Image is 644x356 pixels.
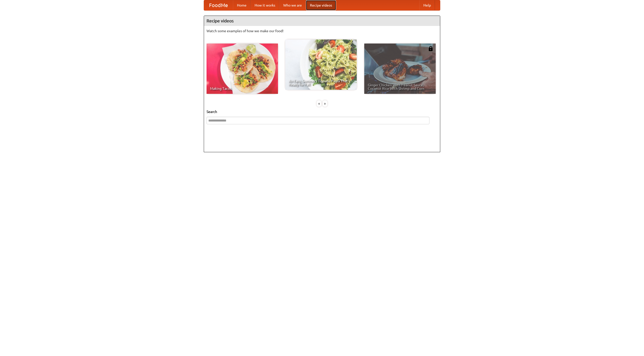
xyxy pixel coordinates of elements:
div: « [317,100,321,107]
a: An Easy, Summery Tomato Pasta That's Ready for Fall [285,39,357,90]
a: Who we are [279,0,306,10]
a: How it works [251,0,279,10]
img: 483408.png [428,46,433,51]
a: Making Tacos [207,44,278,94]
h5: Search [207,109,437,114]
a: Home [233,0,251,10]
a: Recipe videos [306,0,336,10]
p: Watch some examples of how we make our food! [207,28,437,33]
a: FoodMe [204,0,233,10]
span: Making Tacos [210,87,274,90]
span: An Easy, Summery Tomato Pasta That's Ready for Fall [289,79,353,86]
div: » [323,100,327,107]
h4: Recipe videos [204,16,440,26]
a: Help [419,0,435,10]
